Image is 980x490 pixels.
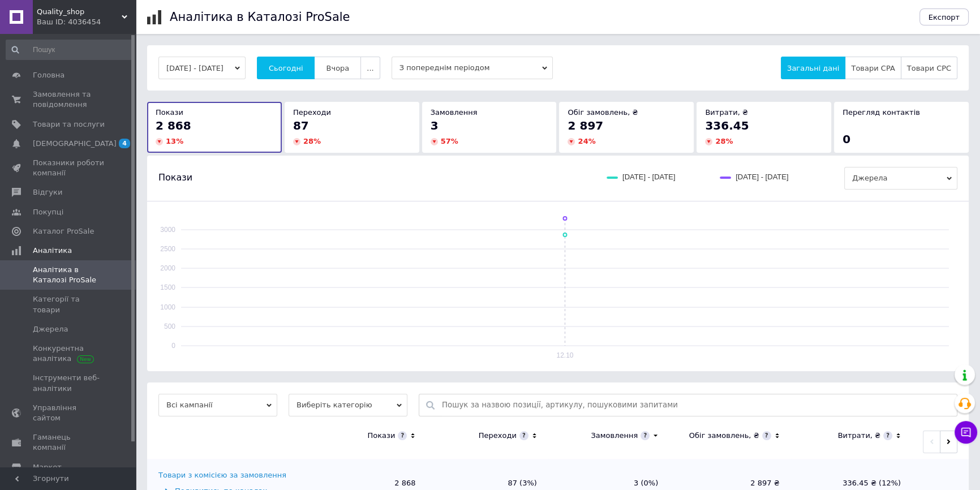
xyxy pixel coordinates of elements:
[715,137,733,145] span: 28 %
[314,57,361,79] button: Вчора
[33,70,65,80] span: Головна
[33,207,63,217] span: Покупці
[360,57,380,79] button: ...
[689,431,759,441] div: Обіг замовлень, ₴
[33,119,105,130] span: Товари та послуги
[901,57,957,79] button: Товари CPC
[158,470,286,480] div: Товари з комісією за замовлення
[843,108,920,117] span: Перегляд контактів
[568,108,638,117] span: Обіг замовлень, ₴
[170,10,350,24] h1: Аналітика в Каталозі ProSale
[293,119,309,132] span: 87
[33,462,62,472] span: Маркет
[164,323,175,330] text: 500
[705,108,748,117] span: Витрати, ₴
[568,119,603,132] span: 2 897
[160,264,175,272] text: 2000
[303,137,321,145] span: 28 %
[6,40,134,60] input: Пошук
[705,119,749,132] span: 336.45
[781,57,845,79] button: Загальні дані
[907,64,951,72] span: Товари CPC
[160,283,175,291] text: 1500
[431,108,478,117] span: Замовлення
[844,167,957,190] span: Джерела
[33,403,105,423] span: Управління сайтом
[929,13,960,22] span: Експорт
[367,431,395,441] div: Покази
[479,431,517,441] div: Переходи
[158,171,192,184] span: Покази
[441,137,458,145] span: 57 %
[578,137,595,145] span: 24 %
[33,343,105,364] span: Конкурентна аналітика
[33,158,105,178] span: Показники роботи компанії
[591,431,638,441] div: Замовлення
[845,57,901,79] button: Товари CPA
[257,57,315,79] button: Сьогодні
[33,324,68,334] span: Джерела
[33,265,105,285] span: Аналітика в Каталозі ProSale
[851,64,895,72] span: Товари CPA
[33,139,117,149] span: [DEMOGRAPHIC_DATA]
[33,432,105,453] span: Гаманець компанії
[33,187,62,197] span: Відгуки
[442,394,951,416] input: Пошук за назвою позиції, артикулу, пошуковими запитами
[326,64,349,72] span: Вчора
[37,7,122,17] span: Quality_shop
[37,17,136,27] div: Ваш ID: 4036454
[787,64,839,72] span: Загальні дані
[33,294,105,315] span: Категорії та товари
[33,89,105,110] span: Замовлення та повідомлення
[158,57,246,79] button: [DATE] - [DATE]
[33,373,105,393] span: Інструменти веб-аналітики
[160,226,175,234] text: 3000
[158,394,277,416] span: Всі кампанії
[119,139,130,148] span: 4
[919,8,969,25] button: Експорт
[269,64,303,72] span: Сьогодні
[33,226,94,237] span: Каталог ProSale
[293,108,331,117] span: Переходи
[289,394,407,416] span: Виберіть категорію
[392,57,553,79] span: З попереднім періодом
[156,108,183,117] span: Покази
[431,119,439,132] span: 3
[955,421,977,444] button: Чат з покупцем
[156,119,191,132] span: 2 868
[367,64,373,72] span: ...
[843,132,850,146] span: 0
[556,351,573,359] text: 12.10
[33,246,72,256] span: Аналітика
[166,137,183,145] span: 13 %
[160,245,175,253] text: 2500
[171,342,175,350] text: 0
[837,431,880,441] div: Витрати, ₴
[160,303,175,311] text: 1000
